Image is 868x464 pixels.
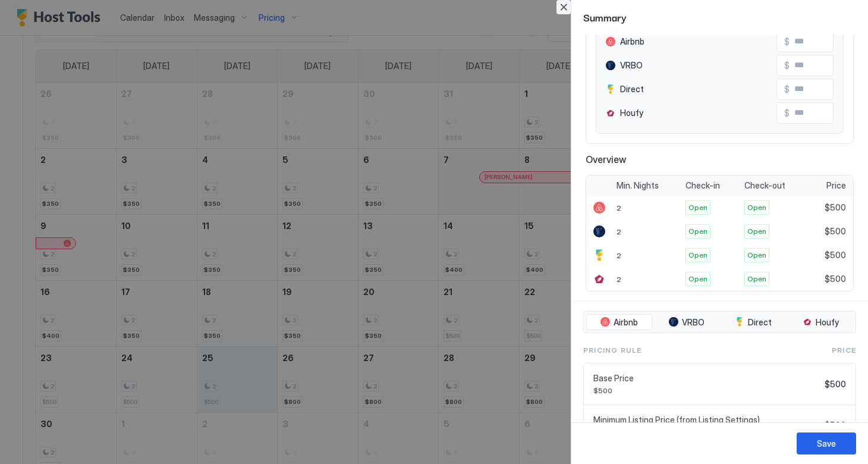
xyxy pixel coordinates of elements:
[747,250,766,261] span: Open
[825,379,846,390] span: $500
[747,202,766,213] span: Open
[688,250,707,261] span: Open
[688,226,707,237] span: Open
[797,432,856,454] button: Save
[747,226,766,237] span: Open
[817,437,836,450] div: Save
[816,317,839,328] span: Houfy
[748,317,772,328] span: Direct
[826,180,846,191] span: Price
[784,108,790,118] span: $
[620,84,644,95] span: Direct
[688,202,707,213] span: Open
[721,314,787,331] button: Direct
[593,386,820,395] span: $500
[747,274,766,284] span: Open
[617,275,621,284] span: 2
[682,317,705,328] span: VRBO
[784,60,790,71] span: $
[688,274,707,284] span: Open
[788,314,853,331] button: Houfy
[825,202,846,213] span: $500
[620,108,643,118] span: Houfy
[825,274,846,284] span: $500
[593,415,820,425] span: Minimum Listing Price (from Listing Settings)
[617,227,621,236] span: 2
[825,226,846,237] span: $500
[825,420,846,431] span: $500
[586,153,854,165] span: Overview
[617,203,621,212] span: 2
[685,180,720,191] span: Check-in
[12,424,40,452] iframe: Intercom live chat
[784,84,790,95] span: $
[620,36,644,47] span: Airbnb
[784,36,790,47] span: $
[832,345,856,356] span: Price
[586,314,652,331] button: Airbnb
[617,251,621,260] span: 2
[583,311,856,334] div: tab-group
[614,317,638,328] span: Airbnb
[593,373,820,384] span: Base Price
[620,60,643,71] span: VRBO
[744,180,785,191] span: Check-out
[617,180,659,191] span: Min. Nights
[583,10,856,24] span: Summary
[583,345,641,356] span: Pricing Rule
[825,250,846,261] span: $500
[655,314,719,331] button: VRBO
